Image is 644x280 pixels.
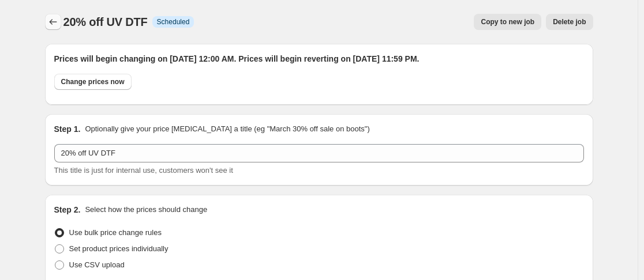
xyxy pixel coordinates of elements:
[69,260,125,269] span: Use CSV upload
[54,144,584,162] input: 30% off holiday sale
[54,123,81,135] h2: Step 1.
[54,53,584,65] h2: Prices will begin changing on [DATE] 12:00 AM. Prices will begin reverting on [DATE] 11:59 PM.
[69,228,162,237] span: Use bulk price change rules
[553,17,586,27] span: Delete job
[61,77,125,86] span: Change prices now
[54,204,81,215] h2: Step 2.
[85,123,369,135] p: Optionally give your price [MEDICAL_DATA] a title (eg "March 30% off sale on boots")
[45,14,61,30] button: Price change jobs
[546,14,593,30] button: Delete job
[54,74,132,90] button: Change prices now
[481,17,534,27] span: Copy to new job
[69,244,169,253] span: Set product prices individually
[85,204,207,215] p: Select how the prices should change
[474,14,541,30] button: Copy to new job
[157,17,190,27] span: Scheduled
[63,16,148,28] span: 20% off UV DTF
[54,166,233,175] span: This title is just for internal use, customers won't see it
